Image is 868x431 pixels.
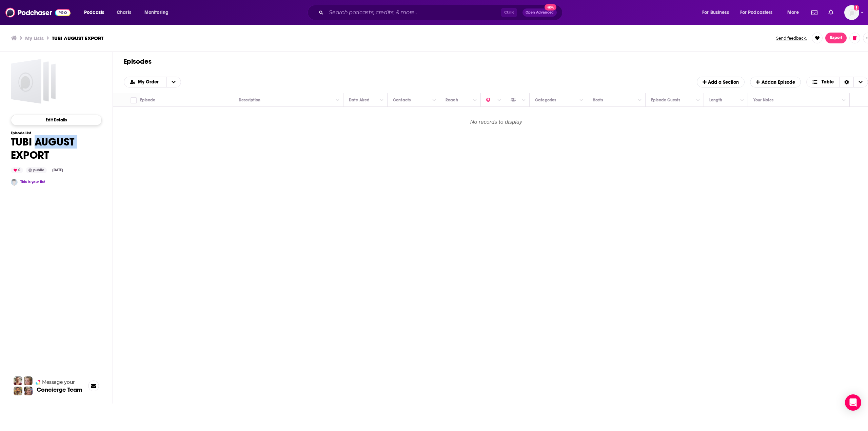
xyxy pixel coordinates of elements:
[697,7,737,18] button: open menu
[314,5,569,20] div: Search podcasts, credits, & more...
[140,96,155,104] div: Episode
[11,179,18,185] img: Cristian Santiago
[703,79,739,85] span: Add a Section
[825,33,847,43] button: Show More Button
[11,135,102,162] h1: TUBI AUGUST EXPORT
[140,7,177,18] button: open menu
[844,5,859,20] span: Logged in as CristianSantiago.ZenoGroup
[334,96,342,104] button: Column Actions
[378,96,386,104] button: Column Actions
[124,80,166,84] button: open menu
[694,96,702,104] button: Column Actions
[430,96,438,104] button: Column Actions
[844,5,859,20] img: User Profile
[750,77,801,87] button: Addan Episode
[520,96,528,104] button: Column Actions
[471,96,479,104] button: Column Actions
[826,7,836,18] a: Show notifications dropdown
[697,77,745,87] button: Add a Section
[840,96,848,104] button: Column Actions
[545,4,557,11] span: New
[636,96,644,104] button: Column Actions
[26,167,47,173] div: public
[84,8,104,17] span: Podcasts
[144,8,169,17] span: Monitoring
[702,8,729,17] span: For Business
[845,394,861,411] div: Open Intercom Messenger
[11,59,56,104] a: TUBI AUGUST EXPORT
[138,80,161,84] span: My Order
[526,11,554,14] span: Open Advanced
[783,7,807,18] button: open menu
[37,386,82,393] h3: Concierge Team
[166,77,181,87] button: open menu
[501,8,517,17] span: Ctrl K
[809,7,820,18] a: Show notifications dropdown
[112,7,135,18] a: Charts
[740,8,773,17] span: For Podcasters
[854,5,859,11] svg: Add a profile image
[787,8,799,17] span: More
[839,77,853,87] div: Sort Direction
[326,7,501,18] input: Search podcasts, credits, & more...
[11,131,102,135] h3: Episode List
[24,387,33,395] img: Barbara Profile
[738,96,746,104] button: Column Actions
[11,115,102,125] button: Edit Details
[774,35,809,41] button: Send feedback.
[14,387,22,395] img: Jon Profile
[42,379,75,386] span: Message your
[124,77,181,87] h2: Choose List sort
[756,79,795,85] span: Add an Episode
[50,168,66,173] div: [DATE]
[830,36,842,40] span: Export
[522,8,557,17] button: Open AdvancedNew
[822,80,834,84] span: Table
[124,57,863,66] h1: Episodes
[5,6,71,19] img: Podchaser - Follow, Share and Rate Podcasts
[14,376,22,385] img: Sydney Profile
[736,7,783,18] button: open menu
[844,5,859,20] button: Show profile menu
[52,35,103,41] h3: TUBI AUGUST EXPORT
[20,180,45,184] a: This is your list
[25,35,44,41] a: My Lists
[79,7,113,18] button: open menu
[11,167,23,173] div: 0
[495,96,504,104] button: Column Actions
[117,8,131,17] span: Charts
[577,96,586,104] button: Column Actions
[24,376,33,385] img: Jules Profile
